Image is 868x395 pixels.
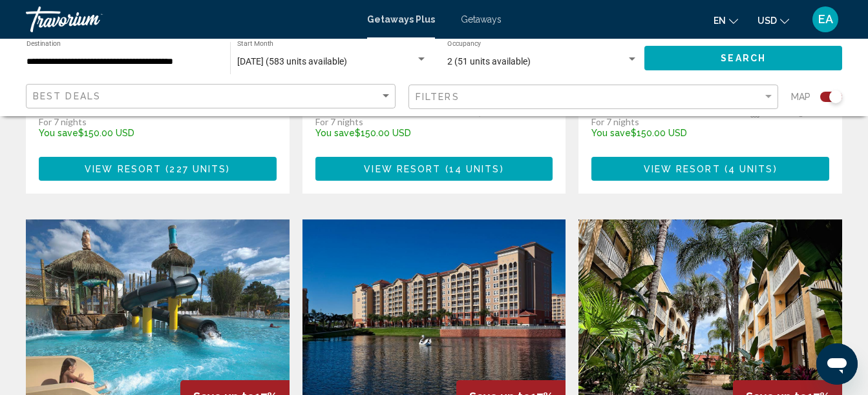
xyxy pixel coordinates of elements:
p: $150.00 USD [39,128,186,138]
p: $150.00 USD [315,128,463,138]
a: Travorium [26,6,354,32]
button: Change currency [757,11,789,30]
p: For 7 nights [315,116,463,128]
button: Change language [714,11,738,30]
span: [DATE] (583 units available) [237,56,347,66]
span: You save [315,128,355,138]
button: Search [644,46,842,70]
span: View Resort [364,164,441,174]
span: 2 (51 units available) [447,56,531,66]
p: $150.00 USD [591,128,737,138]
span: ( ) [441,164,503,174]
span: ( ) [162,164,230,174]
span: 227 units [169,164,226,174]
a: Getaways [461,14,502,25]
span: Search [721,54,766,64]
p: For 7 nights [591,116,737,128]
button: User Menu [809,6,842,33]
span: Best Deals [33,91,101,101]
span: You save [591,128,631,138]
button: View Resort(14 units) [315,157,553,181]
mat-select: Sort by [33,91,392,102]
a: Getaways Plus [367,14,435,25]
span: USD [757,15,777,26]
button: View Resort(4 units) [591,157,829,181]
span: 4 units [728,164,774,174]
span: Map [791,88,810,106]
span: 14 units [449,164,500,174]
span: Filters [416,92,460,102]
span: EA [818,13,833,26]
span: View Resort [85,164,162,174]
button: Filter [408,84,778,110]
iframe: Button to launch messaging window [816,343,858,385]
span: You save [39,128,78,138]
span: View Resort [644,164,721,174]
span: en [714,15,726,26]
p: For 7 nights [39,116,186,128]
span: ( ) [721,164,778,174]
button: View Resort(227 units) [39,157,277,181]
